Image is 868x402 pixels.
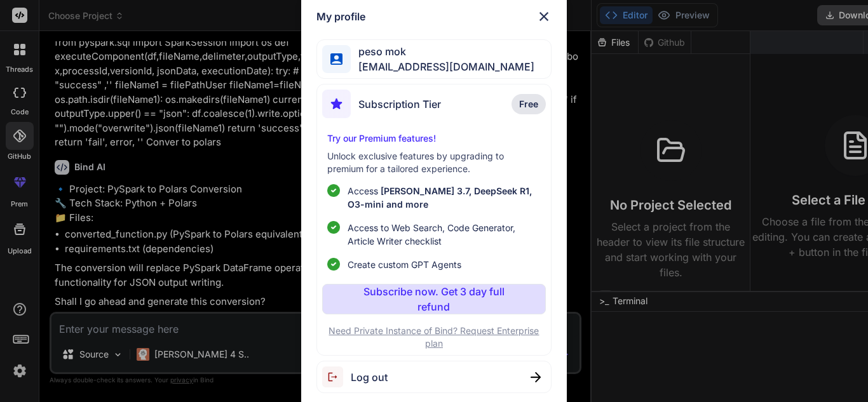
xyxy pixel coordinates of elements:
[351,59,534,74] span: [EMAIL_ADDRESS][DOMAIN_NAME]
[327,221,340,234] img: checklist
[327,132,540,145] p: Try our Premium features!
[327,258,340,271] img: checklist
[327,184,340,197] img: checklist
[351,44,534,59] span: peso mok
[322,90,351,118] img: subscription
[316,9,365,24] h1: My profile
[351,370,388,385] span: Log out
[327,150,540,175] p: Unlock exclusive features by upgrading to premium for a tailored experience.
[531,372,541,382] img: close
[536,9,552,24] img: close
[348,184,540,211] p: Access
[347,284,520,314] p: Subscribe now. Get 3 day full refund
[322,325,545,350] p: Need Private Instance of Bind? Request Enterprise plan
[322,284,545,314] button: Subscribe now. Get 3 day full refund
[348,221,540,248] span: Access to Web Search, Code Generator, Article Writer checklist
[358,97,441,112] span: Subscription Tier
[348,185,532,210] span: [PERSON_NAME] 3.7, DeepSeek R1, O3-mini and more
[322,366,351,387] img: logout
[348,258,461,271] span: Create custom GPT Agents
[330,53,342,65] img: profile
[519,98,538,111] span: Free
